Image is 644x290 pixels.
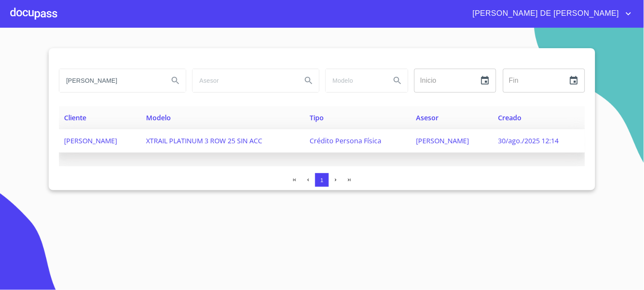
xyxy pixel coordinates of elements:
[315,173,329,187] button: 1
[193,69,295,92] input: search
[299,70,319,91] button: Search
[64,113,86,122] span: Cliente
[64,136,117,145] span: [PERSON_NAME]
[165,70,186,91] button: Search
[146,136,262,145] span: XTRAIL PLATINUM 3 ROW 25 SIN ACC
[387,70,408,91] button: Search
[466,7,634,20] button: account of current user
[498,136,559,145] span: 30/ago./2025 12:14
[498,113,522,122] span: Creado
[320,177,323,183] span: 1
[310,113,324,122] span: Tipo
[416,113,439,122] span: Asesor
[326,69,384,92] input: search
[416,136,469,145] span: [PERSON_NAME]
[146,113,171,122] span: Modelo
[466,7,624,20] span: [PERSON_NAME] DE [PERSON_NAME]
[310,136,382,145] span: Crédito Persona Física
[59,69,162,92] input: search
